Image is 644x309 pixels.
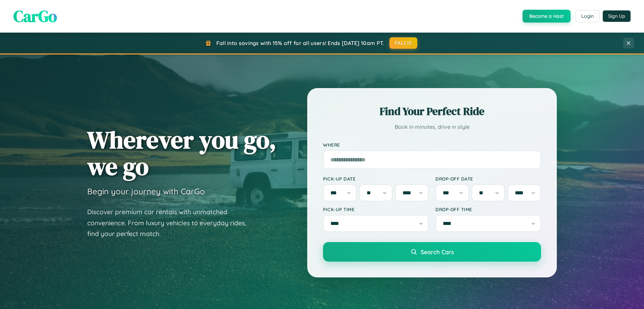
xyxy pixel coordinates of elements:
h2: Find Your Perfect Ride [323,104,541,119]
label: Pick-up Date [323,176,429,182]
button: FALL15 [389,37,418,49]
span: Fall into savings with 15% off for all users! Ends [DATE] 10am PT. [216,40,384,46]
button: Sign Up [603,10,631,22]
p: Discover premium car rentals with unmatched convenience. From luxury vehicles to everyday rides, ... [87,206,255,239]
h1: Wherever you go, we go [87,126,276,180]
label: Pick-up Time [323,206,429,212]
span: CarGo [13,5,57,27]
button: Search Cars [323,242,541,262]
button: Become a Host [523,10,571,23]
p: Book in minutes, drive in style [323,122,541,132]
button: Login [576,10,599,22]
label: Where [323,142,541,148]
label: Drop-off Time [435,206,541,212]
h3: Begin your journey with CarGo [87,186,205,196]
label: Drop-off Date [435,176,541,182]
span: Search Cars [421,248,454,256]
